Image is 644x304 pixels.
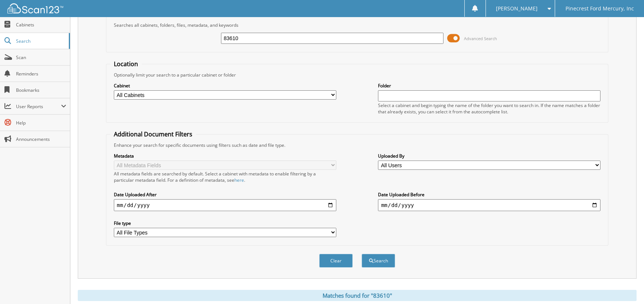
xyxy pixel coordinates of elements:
[110,60,142,68] legend: Location
[565,6,634,11] span: Pinecrest Ford Mercury, Inc
[78,290,637,301] div: Matches found for "83610"
[114,171,336,183] div: All metadata fields are searched by default. Select a cabinet with metadata to enable filtering b...
[110,72,604,78] div: Optionally limit your search to a particular cabinet or folder
[110,22,604,28] div: Searches all cabinets, folders, files, metadata, and keywords
[114,220,336,226] label: File type
[16,103,61,110] span: User Reports
[16,136,66,142] span: Announcements
[16,54,66,61] span: Scan
[607,268,644,304] iframe: Chat Widget
[16,22,66,28] span: Cabinets
[114,199,336,211] input: start
[234,177,244,183] a: here
[378,199,600,211] input: end
[362,254,395,268] button: Search
[378,83,600,89] label: Folder
[378,191,600,198] label: Date Uploaded Before
[464,36,497,41] span: Advanced Search
[114,83,336,89] label: Cabinet
[114,191,336,198] label: Date Uploaded After
[110,142,604,148] div: Enhance your search for specific documents using filters such as date and file type.
[7,3,63,13] img: scan123-logo-white.svg
[496,6,538,11] span: [PERSON_NAME]
[16,120,66,126] span: Help
[16,87,66,93] span: Bookmarks
[378,102,600,115] div: Select a cabinet and begin typing the name of the folder you want to search in. If the name match...
[16,38,65,44] span: Search
[114,153,336,159] label: Metadata
[378,153,600,159] label: Uploaded By
[319,254,353,268] button: Clear
[16,71,66,77] span: Reminders
[110,130,196,138] legend: Additional Document Filters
